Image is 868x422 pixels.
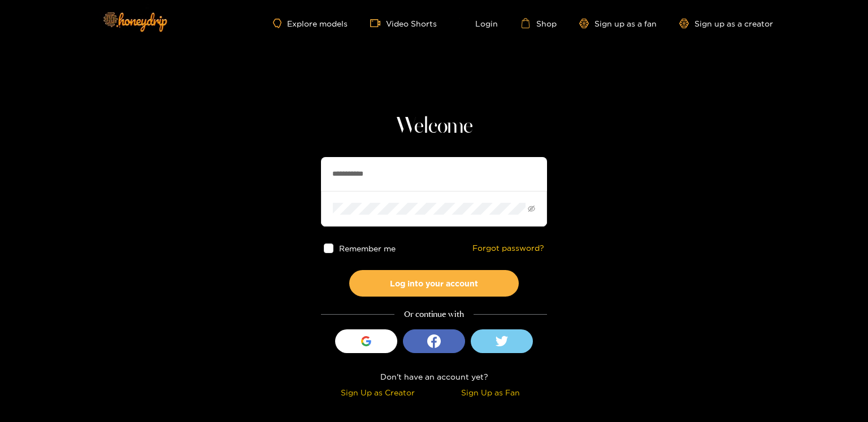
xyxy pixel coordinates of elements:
[324,386,431,399] div: Sign Up as Creator
[273,19,348,28] a: Explore models
[679,19,773,28] a: Sign up as a creator
[321,370,547,383] div: Don't have an account yet?
[349,270,519,297] button: Log into your account
[459,18,498,28] a: Login
[339,244,396,253] span: Remember me
[370,18,437,28] a: Video Shorts
[472,243,544,253] a: Forgot password?
[437,386,544,399] div: Sign Up as Fan
[321,308,547,321] div: Or continue with
[321,113,547,140] h1: Welcome
[579,19,657,28] a: Sign up as a fan
[370,18,386,28] span: video-camera
[528,205,535,212] span: eye-invisible
[520,18,557,28] a: Shop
